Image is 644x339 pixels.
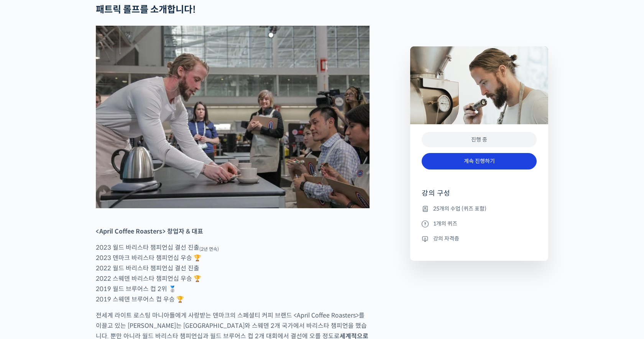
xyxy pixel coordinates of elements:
[70,255,79,261] span: 대화
[422,219,537,228] li: 1개의 퀴즈
[422,153,537,169] a: 계속 진행하기
[24,255,29,261] span: 홈
[99,243,147,262] a: 설정
[96,4,370,15] h2: 패트릭 롤프를 소개합니다!
[422,234,537,243] li: 강의 자격증
[96,242,370,304] p: 2023 월드 바리스타 챔피언십 결선 진출 2023 덴마크 바리스타 챔피언십 우승 🏆 2022 월드 바리스타 챔피언십 결선 진출 2022 스웨덴 바리스타 챔피언십 우승 🏆 2...
[199,246,219,252] sub: (2년 연속)
[51,243,99,262] a: 대화
[422,132,537,148] div: 진행 중
[118,255,128,261] span: 설정
[96,227,203,235] strong: <April Coffee Roasters> 창업자 & 대표
[422,204,537,213] li: 25개의 수업 (퀴즈 포함)
[2,243,51,262] a: 홈
[422,189,537,204] h4: 강의 구성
